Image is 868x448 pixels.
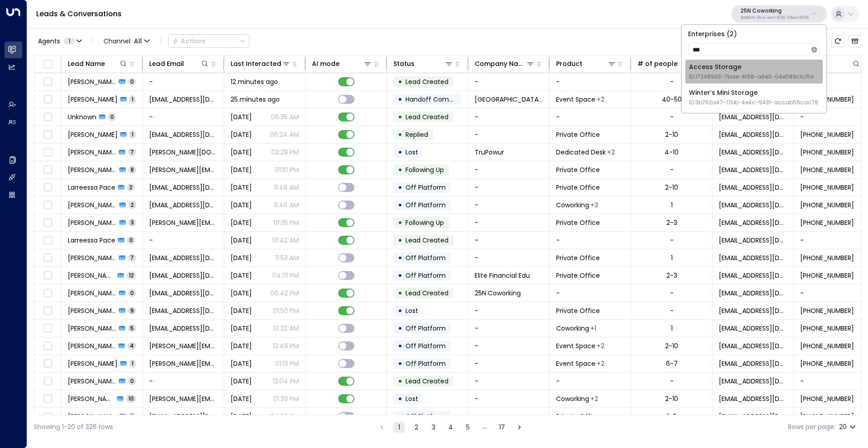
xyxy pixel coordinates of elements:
[273,394,299,403] p: 01:39 PM
[475,58,526,69] div: Company Name
[393,58,415,69] div: Status
[719,253,787,262] span: noreply@notifications.hubspot.com
[68,58,128,69] div: Lead Name
[398,285,402,301] div: •
[800,324,854,333] span: +13462917316
[312,58,372,69] div: AI mode
[42,323,53,334] span: Toggle select row
[468,73,550,90] td: -
[275,165,299,174] p: 01:10 PM
[127,236,135,244] span: 0
[127,183,135,191] span: 2
[685,28,823,39] p: Enterprises ( 2 )
[788,422,835,432] label: Rows per page:
[556,95,595,104] span: Event Space
[398,356,402,371] div: •
[272,271,299,280] p: 04:01 PM
[550,232,631,249] td: -
[800,341,854,350] span: +17209885218
[550,373,631,390] td: -
[68,377,116,386] span: Sean Grim
[393,58,453,69] div: Status
[275,359,299,368] p: 01:13 PM
[149,394,217,403] span: jurijs@effodio.com
[556,148,606,157] span: Dedicated Desk
[275,253,299,262] p: 11:53 AM
[172,37,206,45] div: Actions
[637,58,698,69] div: # of people
[42,411,53,422] span: Toggle select row
[231,58,291,69] div: Last Interacted
[406,95,469,104] span: Handoff Completed
[719,377,787,386] span: noreply@notifications.hubspot.com
[406,341,446,350] span: Off Platform
[231,148,252,157] span: Oct 10, 2025
[398,180,402,195] div: •
[231,218,252,227] span: Oct 08, 2025
[406,377,448,386] span: Lead Created
[68,58,105,69] div: Lead Name
[468,196,550,214] td: -
[42,305,53,317] span: Toggle select row
[271,148,299,157] p: 02:28 PM
[411,422,422,433] button: Go to page 2
[398,109,402,125] div: •
[231,130,252,139] span: Oct 11, 2025
[36,9,122,19] a: Leads & Conversations
[670,236,674,245] div: -
[398,197,402,213] div: •
[149,183,217,192] span: larreessap1983@gmail.com
[231,165,252,174] span: Oct 10, 2025
[550,285,631,302] td: -
[398,92,402,107] div: •
[475,271,530,280] span: Elite Financial Edu
[597,95,604,104] div: Meeting Room,Meeting Room / Event Space
[128,219,136,226] span: 3
[590,324,596,333] div: Dedicated Desk
[556,306,600,315] span: Private Office
[42,252,53,264] span: Toggle select row
[665,130,678,139] div: 2-10
[719,324,787,333] span: noreply@notifications.hubspot.com
[42,341,53,352] span: Toggle select row
[129,95,136,103] span: 1
[231,359,252,368] span: Sep 26, 2025
[406,148,418,157] span: Lost
[468,355,550,372] td: -
[468,337,550,355] td: -
[666,218,677,227] div: 2-3
[800,218,854,227] span: +16306312422
[68,95,118,104] span: Rachel Schmit
[128,289,136,297] span: 0
[719,359,787,368] span: noreply@notifications.hubspot.com
[231,201,252,210] span: Oct 09, 2025
[149,271,217,280] span: ed@elitefinancialedu.com
[134,37,142,45] span: All
[273,341,299,350] p: 12:49 PM
[42,129,53,140] span: Toggle select row
[68,324,116,333] span: Adesh Pansuriya
[406,218,444,227] span: Following Up
[428,422,439,433] button: Go to page 3
[475,289,521,298] span: 25N Coworking
[68,77,116,86] span: Rachel Schmit
[68,271,115,280] span: Ed Cross
[497,422,508,433] button: Go to page 17
[398,268,402,283] div: •
[406,271,446,280] span: Off Platform
[556,271,600,280] span: Private Office
[445,422,456,433] button: Go to page 4
[719,236,787,245] span: noreply@notifications.hubspot.com
[406,289,448,298] span: Lead Created
[271,112,299,121] p: 06:35 AM
[231,236,252,245] span: Oct 08, 2025
[128,377,136,385] span: 0
[149,201,217,210] span: paulina@rockhaveninsurance.com
[831,35,844,47] span: Refresh
[127,271,136,279] span: 12
[398,74,402,89] div: •
[556,394,589,403] span: Coworking
[274,218,299,227] p: 01:35 PM
[406,394,418,403] span: Lost
[665,394,678,403] div: 2-10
